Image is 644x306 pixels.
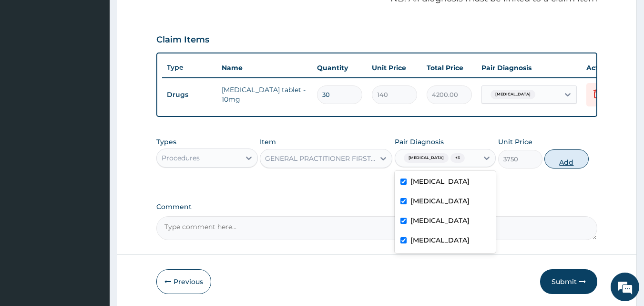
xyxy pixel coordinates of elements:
th: Actions [582,58,629,77]
td: Drugs [162,86,217,104]
h3: Claim Items [156,35,209,45]
th: Type [162,59,217,76]
textarea: Type your message and hit 'Enter' [5,204,182,238]
span: [MEDICAL_DATA] [404,153,449,163]
div: Minimize live chat window [156,5,179,28]
label: [MEDICAL_DATA] [410,177,470,186]
th: Unit Price [367,58,422,77]
button: Add [544,149,589,169]
div: GENERAL PRACTITIONER FIRST OUTPATIENT CONSULTATION [265,154,376,163]
button: Submit [540,269,597,294]
label: [MEDICAL_DATA] [410,235,470,245]
th: Name [217,58,312,77]
label: Unit Price [498,137,532,147]
span: We're online! [55,92,132,189]
td: [MEDICAL_DATA] tablet - 10mg [217,80,312,109]
span: [MEDICAL_DATA] [491,90,535,99]
button: Previous [156,269,211,294]
label: [MEDICAL_DATA] [410,196,470,206]
label: Item [260,137,276,147]
div: Chat with us now [50,53,160,66]
div: Procedures [162,153,200,163]
th: Pair Diagnosis [477,58,582,77]
th: Total Price [422,58,477,77]
img: d_794563401_company_1708531726252_794563401 [18,48,39,72]
label: Comment [156,203,598,211]
th: Quantity [312,58,367,77]
label: Types [156,138,176,146]
span: + 3 [450,153,465,163]
label: Pair Diagnosis [395,137,444,147]
label: [MEDICAL_DATA] [410,216,470,225]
